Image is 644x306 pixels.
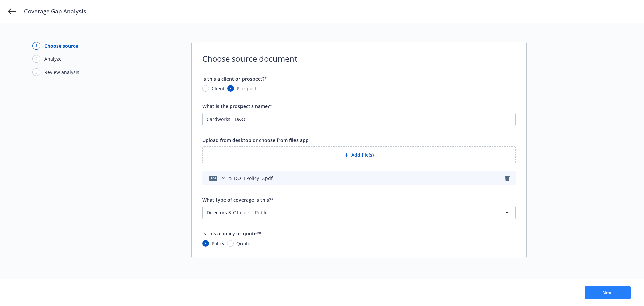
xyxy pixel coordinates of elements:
[236,240,250,247] span: Quote
[227,240,234,247] input: Quote
[212,85,225,92] span: Client
[202,53,516,64] span: Choose source document
[44,55,62,62] div: Analyze
[602,289,613,296] span: Next
[209,176,217,181] span: pdf
[203,113,515,126] input: Enter name here
[44,42,78,49] div: Choose source
[227,85,234,92] input: Prospect
[202,85,209,92] input: Client
[237,85,256,92] span: Prospect
[44,69,79,76] div: Review analysis
[202,230,261,237] span: Is this a policy or quote?*
[32,55,40,63] div: 2
[212,240,224,247] span: Policy
[202,240,209,247] input: Policy
[202,137,309,143] span: Upload from desktop or choose from files app
[202,146,516,163] button: Add file(s)
[202,76,267,82] span: Is this a client or prospect?*
[585,286,631,299] button: Next
[32,42,40,50] div: 1
[220,175,273,182] span: 24-25 DOLI Policy D.pdf
[32,68,40,76] div: 3
[202,196,274,203] span: What type of coverage is this?*
[202,103,272,110] span: What is the prospect's name?*
[24,7,86,15] span: Coverage Gap Analysis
